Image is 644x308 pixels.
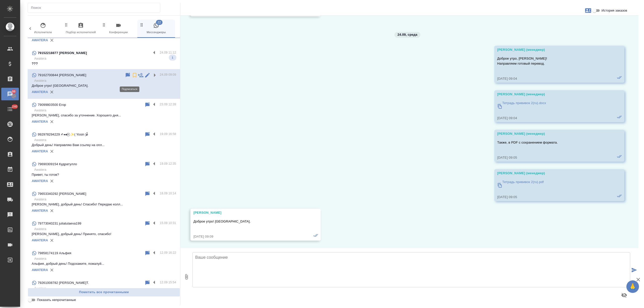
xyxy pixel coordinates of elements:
p: 15.09 10:31 [160,221,176,226]
span: Конференции [102,22,135,35]
div: [DATE] 09:04 [497,116,607,121]
p: 79653340292 [PERSON_NAME] [38,191,86,196]
p: Также, в PDF с сохранением формата. [497,140,607,145]
div: Пометить непрочитанным [144,102,150,108]
span: 240 [9,104,20,109]
p: Тетрадь прививок 2(ru).docx [502,101,546,106]
p: Доброе утро! [GEOGRAPHIC_DATA]. [193,219,303,224]
p: Awatera [34,167,176,172]
div: [DATE] 09:09 [193,234,303,239]
p: Awatera [34,78,176,83]
input: Поиск [31,4,160,11]
span: 🙏 [628,281,637,292]
p: 24.09, среда [397,32,417,37]
button: Удалить привязку [48,237,56,244]
a: 86 [1,88,19,100]
a: AWATERA [32,120,48,123]
div: Подписать на чат другого [138,72,144,78]
p: Awatera [34,256,176,261]
div: [DATE] 09:04 [497,76,607,81]
div: Пометить непрочитанным [144,161,150,167]
button: Удалить привязку [48,88,56,96]
span: Подбор исполнителей [64,22,98,35]
p: Доброе утро! [GEOGRAPHIC_DATA]. [32,83,176,88]
div: 79152218877 [PERSON_NAME]24.09 11:12Awatera???1 [28,47,180,69]
a: 240 [1,103,19,115]
p: 18.09 10:14 [160,191,176,196]
p: Awatera [34,286,176,291]
p: Привет, ты готов? [32,172,176,177]
div: 79162700844 [PERSON_NAME]24.09 09:09AwateraДоброе утро! [GEOGRAPHIC_DATA].AWATERA [28,69,180,99]
button: Удалить привязку [48,177,56,185]
a: AWATERA [32,149,48,153]
span: Показать непрочитанные [37,297,76,302]
div: [DATE] 09:05 [497,155,607,160]
p: Awatera [34,138,176,143]
p: 79690309154 Кудратулло [38,162,77,167]
button: Предпросмотр [618,289,630,301]
a: Тетрадь прививок 2(ru).docx [497,99,607,113]
span: 1 [169,55,176,60]
button: Удалить привязку [48,266,56,274]
span: 86 [9,89,19,94]
div: 79261008782 [PERSON_NAME]T.12.09 15:54Awatera[PERSON_NAME], подскажите, пожалуйста, есть ли ап...... [28,277,180,306]
button: Удалить привязку [48,36,56,44]
p: 19.09 12:35 [160,161,176,166]
p: ??? [32,61,176,66]
p: 23.09 12:39 [160,102,176,107]
span: 22 [156,20,163,25]
div: [PERSON_NAME] (менеджер) [497,171,607,176]
span: Мессенджеры [139,22,173,35]
p: 79099803500 Егор [38,102,66,107]
button: Заявки [582,5,594,17]
p: Альфия, добрый день! Подскажите, пожалуй... [32,261,176,266]
button: 🙏 [626,280,639,293]
div: 79858174119 Альфия12.09 16:22AwateraАльфия, добрый день! Подскажите, пожалуй...AWATERA [28,247,180,277]
button: Удалить привязку [48,148,56,155]
div: 79653340292 [PERSON_NAME]18.09 10:14Awatera[PERSON_NAME], добрый день! Спасибо! Передаю колл...AW... [28,188,180,217]
a: AWATERA [32,90,48,94]
div: [PERSON_NAME] (менеджер) [497,92,607,97]
p: Awatera [34,56,176,61]
p: 24.09 11:12 [160,50,176,55]
div: Пометить непрочитанным [144,131,150,138]
p: 79773040231 juliatulaeva199 [38,221,81,226]
svg: Зажми и перетащи, чтобы поменять порядок вкладок [102,22,106,27]
div: Пометить непрочитанным [144,221,150,227]
div: Пометить непрочитанным [144,280,150,286]
p: Доброе утро, [PERSON_NAME]! Направляем готовый перевод. [497,56,607,66]
a: AWATERA [32,209,48,212]
p: Добрый день! Направляю Вам ссылку на опл... [32,143,176,148]
span: Исполнители [26,22,60,35]
div: [DATE] 09:05 [497,195,607,200]
div: 79773040231 juliatulaeva19915.09 10:31Awatera[PERSON_NAME], добрый день! Принято, спасибо!AWATERA [28,217,180,247]
p: Awatera [34,108,176,113]
span: Пометить все прочитанными [30,289,177,295]
p: Тетрадь прививок 2(ru).pdf [502,180,544,185]
svg: Зажми и перетащи, чтобы поменять порядок вкладок [64,22,69,27]
p: 79858174119 Альфия [38,251,71,256]
p: 79261008782 [PERSON_NAME]T. [38,280,89,285]
p: 992978294229 ✍︎◂◂⍣̶⃝̶ ✨( Yosin )⸙ꠋꠋꠋꠋꠋ [38,132,88,137]
button: Удалить привязку [48,207,56,214]
span: История заказов [601,8,627,13]
div: 992978294229 ✍︎◂◂⍣̶⃝̶ ✨( Yosin )⸙ꠋꠋꠋꠋꠋ19.09 16:58AwateraДобрый день! Направляю Вам ссылку на опл.... [28,128,180,158]
p: 24.09 09:09 [160,72,176,77]
div: Пометить непрочитанным [144,250,150,256]
div: 79099803500 Егор23.09 12:39Awatera[PERSON_NAME], спасибо за уточнение. Хорошего дня...AWATERA [28,99,180,128]
button: Удалить привязку [48,118,56,125]
p: 12.09 15:54 [160,280,176,285]
p: Awatera [34,227,176,232]
p: 19.09 16:58 [160,131,176,137]
div: [PERSON_NAME] [193,210,303,215]
div: Пометить непрочитанным [144,191,150,197]
a: AWATERA [32,268,48,272]
svg: Зажми и перетащи, чтобы поменять порядок вкладок [139,22,144,27]
a: Тетрадь прививок 2(ru).pdf [497,178,607,192]
div: [PERSON_NAME] (менеджер) [497,47,607,52]
a: AWATERA [32,179,48,183]
button: Пометить все прочитанными [28,288,180,297]
p: 79152218877 [PERSON_NAME] [38,51,87,56]
p: [PERSON_NAME], спасибо за уточнение. Хорошего дня... [32,113,176,118]
p: Awatera [34,197,176,202]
